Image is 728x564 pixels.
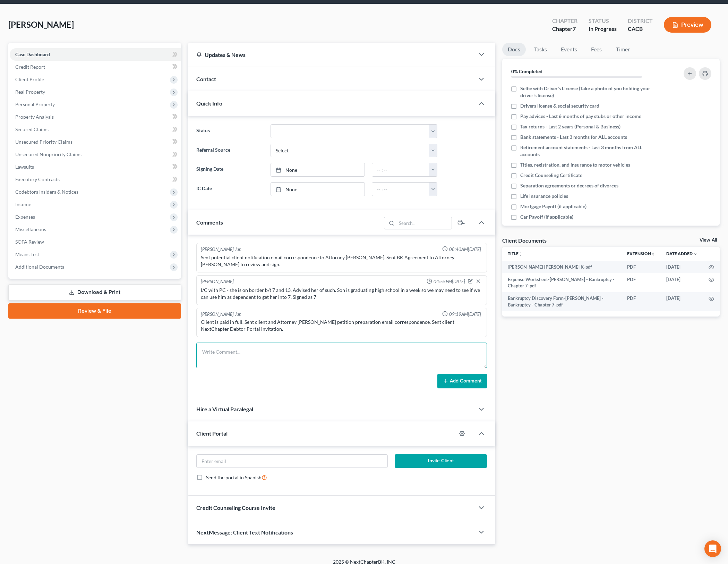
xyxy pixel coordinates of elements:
[271,163,365,176] a: None
[206,474,262,480] span: Send the portal in Spanish
[437,374,487,388] button: Add Comment
[520,203,586,210] span: Mortgage Payoff (if applicable)
[622,273,661,292] td: PDF
[661,273,703,292] td: [DATE]
[529,43,553,56] a: Tasks
[622,292,661,311] td: PDF
[15,226,46,232] span: Miscellaneous
[15,189,78,195] span: Codebtors Insiders & Notices
[201,311,241,318] div: [PERSON_NAME] Jun
[15,176,60,182] span: Executory Contracts
[8,284,181,301] a: Download & Print
[552,17,577,25] div: Chapter
[196,100,222,107] span: Quick Info
[201,319,482,332] div: Client is paid in full. Sent client and Attorney [PERSON_NAME] petition preparation email corresp...
[10,48,181,61] a: Case Dashboard
[201,254,482,268] div: Sent potential client notification email correspondence to Attorney [PERSON_NAME]. Sent BK Agreem...
[502,43,526,56] a: Docs
[15,201,31,207] span: Income
[511,68,542,74] strong: 0% Completed
[15,139,72,145] span: Unsecured Priority Claims
[15,101,55,107] span: Personal Property
[520,144,659,158] span: Retirement account statements - Last 3 months from ALL accounts
[201,287,482,301] div: I/C with PC - she is on border b/t 7 and 13. Advised her of such. Son is graduating high school i...
[396,217,452,229] input: Search...
[10,136,181,148] a: Unsecured Priority Claims
[651,252,655,256] i: unfold_more
[15,151,82,157] span: Unsecured Nonpriority Claims
[573,25,576,32] span: 7
[196,51,466,58] div: Updates & News
[196,76,216,82] span: Contact
[201,278,234,285] div: [PERSON_NAME]
[10,236,181,248] a: SOFA Review
[449,246,481,253] span: 08:40AM[DATE]
[193,144,267,158] label: Referral Source
[589,25,617,33] div: In Progress
[196,504,275,511] span: Credit Counseling Course Invite
[693,252,697,256] i: expand_more
[585,43,608,56] a: Fees
[15,251,39,257] span: Means Test
[197,455,387,468] input: Enter email
[661,292,703,311] td: [DATE]
[8,19,74,30] span: [PERSON_NAME]
[372,163,429,176] input: -- : --
[502,273,622,292] td: Expense Worksheet-[PERSON_NAME] - Bankruptcy - Chapter 7-pdf
[372,183,429,196] input: -- : --
[196,430,228,437] span: Client Portal
[15,164,34,170] span: Lawsuits
[520,213,573,220] span: Car Payoff (if applicable)
[193,182,267,196] label: IC Date
[395,454,487,468] button: Invite Client
[628,25,653,33] div: CACB
[520,102,599,109] span: Drivers license & social security card
[661,261,703,273] td: [DATE]
[555,43,583,56] a: Events
[434,278,465,285] span: 04:55PM[DATE]
[704,540,721,557] div: Open Intercom Messenger
[10,111,181,123] a: Property Analysis
[627,251,655,256] a: Extensionunfold_more
[520,182,618,189] span: Separation agreements or decrees of divorces
[271,183,365,196] a: None
[520,85,659,99] span: Selfie with Driver's License (Take a photo of you holding your driver's license)
[502,261,622,273] td: [PERSON_NAME] [PERSON_NAME] K-pdf
[589,17,617,25] div: Status
[193,163,267,177] label: Signing Date
[201,246,241,253] div: [PERSON_NAME] Jun
[10,173,181,186] a: Executory Contracts
[15,264,64,270] span: Additional Documents
[508,251,523,256] a: Titleunfold_more
[8,303,181,319] a: Review & File
[610,43,635,56] a: Timer
[196,529,293,536] span: NextMessage: Client Text Notifications
[519,252,523,256] i: unfold_more
[15,126,49,132] span: Secured Claims
[520,123,620,130] span: Tax returns - Last 2 years (Personal & Business)
[666,251,697,256] a: Date Added expand_more
[10,148,181,161] a: Unsecured Nonpriority Claims
[449,311,481,318] span: 09:19AM[DATE]
[196,219,223,226] span: Comments
[10,161,181,173] a: Lawsuits
[520,172,582,179] span: Credit Counseling Certificate
[502,237,547,244] div: Client Documents
[15,51,50,57] span: Case Dashboard
[502,292,622,311] td: Bankruptcy Discovery Form-[PERSON_NAME] - Bankruptcy - Chapter 7-pdf
[664,17,711,33] button: Preview
[622,261,661,273] td: PDF
[552,25,577,33] div: Chapter
[15,76,44,82] span: Client Profile
[15,64,45,70] span: Credit Report
[10,123,181,136] a: Secured Claims
[15,114,54,120] span: Property Analysis
[520,134,627,141] span: Bank statements - Last 3 months for ALL accounts
[193,124,267,138] label: Status
[15,239,44,245] span: SOFA Review
[15,214,35,220] span: Expenses
[520,193,568,200] span: Life insurance policies
[520,161,630,168] span: Titles, registration, and insurance to motor vehicles
[628,17,653,25] div: District
[10,61,181,73] a: Credit Report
